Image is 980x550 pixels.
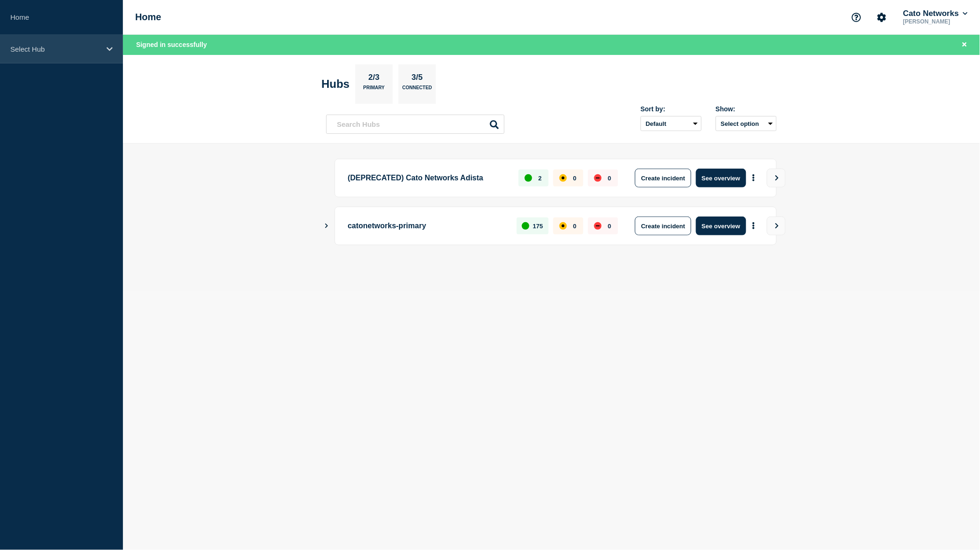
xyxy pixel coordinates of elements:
div: Sort by: [641,105,702,113]
div: affected [559,222,567,230]
div: Show: [716,105,777,113]
p: 175 [533,223,544,230]
button: See overview [696,169,746,187]
p: 3/5 [408,73,427,85]
p: Connected [402,85,432,95]
button: Close banner [959,39,971,50]
div: down [594,174,602,182]
button: Account settings [872,8,892,27]
p: 2 [538,175,542,182]
button: Cato Networks [901,9,970,18]
p: 0 [573,175,576,182]
p: (DEPRECATED) Cato Networks Adista [348,169,508,187]
p: [PERSON_NAME] [901,18,970,25]
button: Support [847,8,866,27]
button: Select option [716,116,777,131]
div: affected [559,174,567,182]
button: More actions [748,170,760,187]
div: up [525,174,532,182]
button: Show Connected Hubs [324,223,329,230]
h1: Home [135,12,161,23]
button: Create incident [635,169,691,187]
div: up [522,222,529,230]
select: Sort by [641,116,702,131]
input: Search Hubs [326,115,505,134]
button: Create incident [635,217,691,235]
div: down [594,222,602,230]
button: More actions [748,217,760,235]
p: 0 [608,223,611,230]
h2: Hubs [322,77,350,91]
p: 0 [573,223,576,230]
p: Primary [363,85,385,95]
p: 2/3 [365,73,383,85]
button: View [767,169,786,187]
p: 0 [608,175,611,182]
span: Signed in successfully [136,41,207,48]
button: View [767,217,786,235]
p: catonetworks-primary [348,217,506,235]
p: Select Hub [10,45,100,53]
button: See overview [696,217,746,235]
